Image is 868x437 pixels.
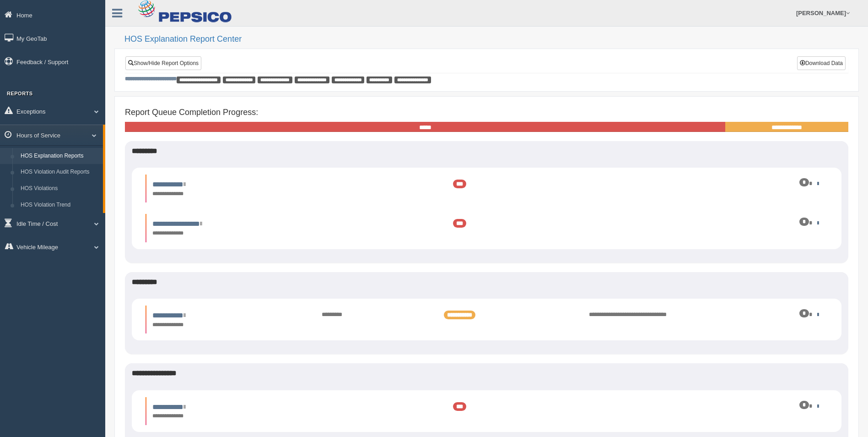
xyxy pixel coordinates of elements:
[124,35,859,44] h2: HOS Explanation Report Center
[146,306,828,333] li: Expand
[125,56,201,70] a: Show/Hide Report Options
[146,175,828,202] li: Expand
[16,197,103,213] a: HOS Violation Trend
[797,56,846,70] button: Download Data
[16,148,103,164] a: HOS Explanation Reports
[125,108,848,117] h4: Report Queue Completion Progress:
[146,397,828,425] li: Expand
[16,180,103,197] a: HOS Violations
[16,164,103,180] a: HOS Violation Audit Reports
[146,214,828,242] li: Expand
